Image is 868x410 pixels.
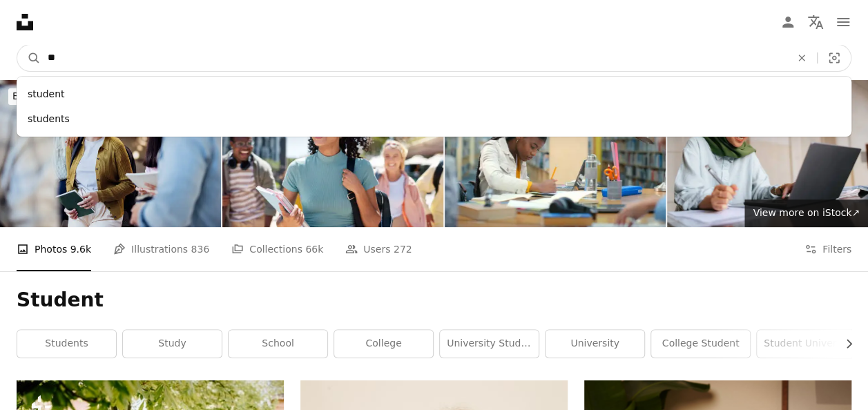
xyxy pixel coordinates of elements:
[440,330,539,358] a: university student
[804,227,851,271] button: Filters
[774,8,802,36] a: Log in / Sign up
[17,107,851,132] div: students
[123,330,222,358] a: study
[787,45,817,71] button: Clear
[17,44,851,72] form: Find visuals sitewide
[334,330,433,358] a: college
[229,330,327,358] a: school
[744,199,868,227] a: View more on iStock↗
[651,330,750,358] a: college student
[222,80,443,227] img: Walking, happy and girl with friends at university for learning, bonding and talking with fun. Pe...
[757,330,856,358] a: student university
[305,242,323,257] span: 66k
[12,90,183,101] span: Browse premium images on iStock |
[17,14,33,30] a: Home — Unsplash
[113,227,209,271] a: Illustrations 836
[12,90,274,101] span: 20% off at iStock ↗
[394,242,412,257] span: 272
[231,227,323,271] a: Collections 66k
[17,288,851,313] h1: Student
[829,8,857,36] button: Menu
[802,8,829,36] button: Language
[753,207,860,218] span: View more on iStock ↗
[345,227,412,271] a: Users 272
[17,82,851,107] div: student
[445,80,666,227] img: Writing, studying and notebook with woman in library for college research, education and project ...
[546,330,644,358] a: university
[17,45,41,71] button: Search Unsplash
[191,242,210,257] span: 836
[17,330,116,358] a: students
[818,45,851,71] button: Visual search
[836,330,851,358] button: scroll list to the right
